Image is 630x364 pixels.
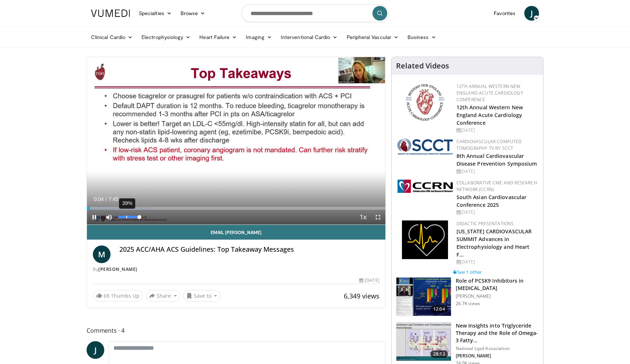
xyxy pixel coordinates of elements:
[396,322,451,361] img: 45ea033d-f728-4586-a1ce-38957b05c09e.150x105_q85_crop-smart_upscale.jpg
[104,292,109,299] span: 69
[456,301,480,307] p: 26.7K views
[405,83,445,122] img: 0954f259-7907-4053-a817-32a96463ecc8.png.150x105_q85_autocrop_double_scale_upscale_version-0.2.png
[456,138,522,151] a: Cardiovascular Computed Tomography TV by SCCT
[456,127,537,134] div: [DATE]
[137,30,195,45] a: Electrophysiology
[430,305,448,313] span: 12:04
[93,245,111,263] a: M
[102,210,116,225] button: Mute
[456,346,539,351] p: National Lipid Association
[356,210,371,225] button: Playback Rate
[87,57,385,225] video-js: Video Player
[396,61,449,70] h4: Related Videos
[456,259,537,265] div: [DATE]
[456,104,523,126] a: 12th Annual Western New England Acute Cardiology Conference
[87,341,104,359] a: J
[359,277,379,284] div: [DATE]
[524,6,539,21] a: J
[396,278,451,316] img: 3346fd73-c5f9-4d1f-bb16-7b1903aae427.150x105_q85_crop-smart_upscale.jpg
[87,207,385,210] div: Progress Bar
[398,138,453,155] img: 51a70120-4f25-49cc-93a4-67582377e75f.png.150x105_q85_autocrop_double_scale_upscale_version-0.2.png
[456,209,537,216] div: [DATE]
[430,350,448,358] span: 28:13
[276,30,342,45] a: Interventional Cardio
[456,168,537,175] div: [DATE]
[118,216,139,218] div: Volume Level
[183,290,221,302] button: Save to
[134,6,176,21] a: Specialties
[119,245,379,254] h4: 2025 ACC/AHA ACS Guidelines: Top Takeaway Messages
[456,353,539,359] p: [PERSON_NAME]
[98,266,137,272] a: [PERSON_NAME]
[176,6,210,21] a: Browse
[456,277,539,292] h3: Role of PCSK9 Inhibitors in [MEDICAL_DATA]
[93,266,379,273] div: By
[396,277,539,316] a: 12:04 Role of PCSK9 Inhibitors in [MEDICAL_DATA] [PERSON_NAME] 26.7K views
[93,290,143,301] a: 69 Thumbs Up
[94,196,104,202] span: 0:04
[456,322,539,344] h3: New Insights into Triglyceride Therapy and the Role of Omega-3 Fatty…
[87,326,386,335] span: Comments 4
[403,30,441,45] a: Business
[91,10,130,17] img: VuMedi Logo
[87,210,102,225] button: Pause
[195,30,241,45] a: Heart Failure
[342,30,403,45] a: Peripheral Vascular
[241,4,389,22] input: Search topics, interventions
[456,152,537,167] a: 8th Annual Cardiovascular Disease Prevention Symposium
[108,196,118,202] span: 7:45
[456,180,537,192] a: Collaborative CME and Research Network (CCRN)
[87,225,385,240] a: Email [PERSON_NAME]
[398,180,453,193] img: a04ee3ba-8487-4636-b0fb-5e8d268f3737.png.150x105_q85_autocrop_double_scale_upscale_version-0.2.png
[456,293,539,299] p: [PERSON_NAME]
[402,220,448,259] img: 1860aa7a-ba06-47e3-81a4-3dc728c2b4cf.png.150x105_q85_autocrop_double_scale_upscale_version-0.2.png
[344,291,379,300] span: 6,349 views
[241,30,276,45] a: Imaging
[456,194,527,208] a: South Asian Cardiovascular Conference 2025
[146,290,180,302] button: Share
[456,83,523,103] a: 12th Annual Western New England Acute Cardiology Conference
[453,269,482,275] a: See 1 other
[456,220,537,227] div: Didactic Presentations
[371,210,385,225] button: Fullscreen
[456,228,532,258] a: [US_STATE] CARDIOVASCULAR SUMMIT Advances in Electrophysiology and Heart F…
[87,30,137,45] a: Clinical Cardio
[105,196,107,202] span: /
[489,6,520,21] a: Favorites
